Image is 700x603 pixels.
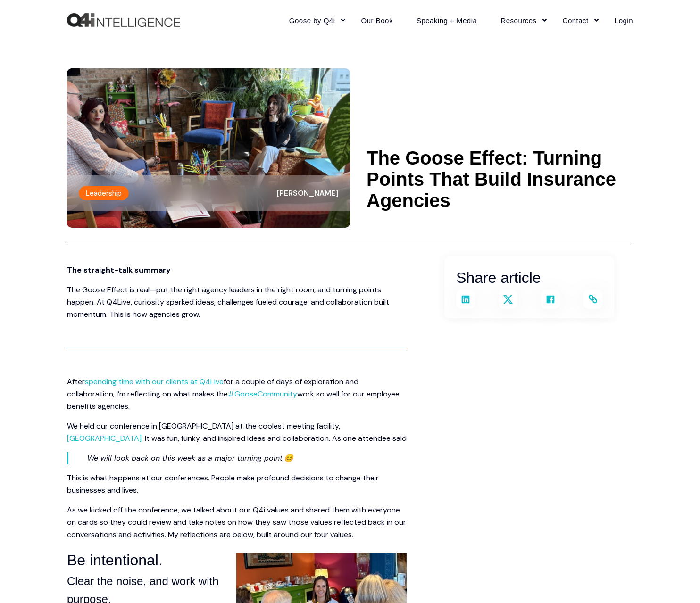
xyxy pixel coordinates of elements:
[67,433,142,443] a: [GEOGRAPHIC_DATA]
[67,472,407,496] p: This is what happens at our conferences. People make profound decisions to change their businesse...
[67,548,407,572] h3: Be intentional.
[79,186,129,200] label: Leadership
[67,420,407,445] p: We held our conference in [GEOGRAPHIC_DATA] at the coolest meeting facility, . It was fun, funky,...
[67,68,350,228] img: People sitting on coaches having a conversation at Q4Live
[284,453,293,463] em: 😊
[67,13,180,27] a: Back to Home
[85,377,224,387] a: spending time with our clients at Q4Live
[67,376,407,413] p: After for a couple of days of exploration and collaboration, I’m reflecting on what makes the wor...
[87,452,388,464] p: We will look back on this week as a major turning point.
[277,188,338,198] span: [PERSON_NAME]
[67,264,407,276] p: The straight-talk summary
[67,284,407,321] p: The Goose Effect is real—put the right agency leaders in the right room, and turning points happe...
[67,504,407,541] p: As we kicked off the conference, we talked about our Q4i values and shared them with everyone on ...
[367,148,633,211] h1: The Goose Effect: Turning Points That Build Insurance Agencies
[228,389,297,399] a: #GooseCommunity
[456,266,602,290] h3: Share article
[67,13,180,27] img: Q4intelligence, LLC logo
